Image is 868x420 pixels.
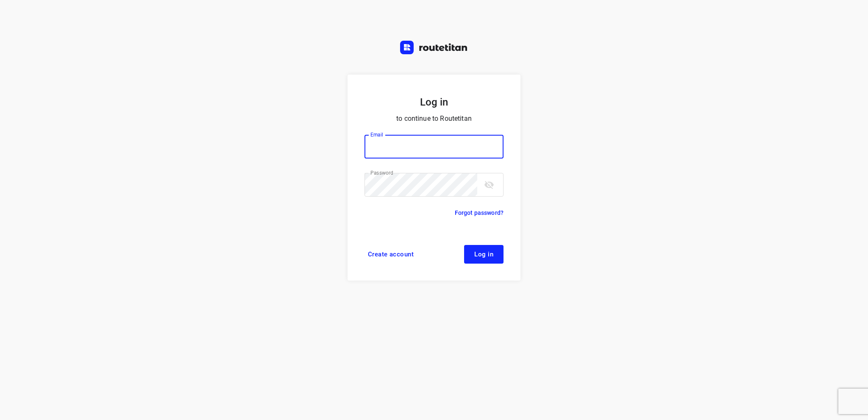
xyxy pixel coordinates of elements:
[364,95,504,109] h5: Log in
[364,113,504,125] p: to continue to Routetitan
[400,41,468,54] img: Routetitan
[464,245,504,264] button: Log in
[368,251,414,258] span: Create account
[364,245,417,264] a: Create account
[474,251,493,258] span: Log in
[455,208,504,218] a: Forgot password?
[481,176,498,193] button: toggle password visibility
[400,41,468,56] a: Routetitan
